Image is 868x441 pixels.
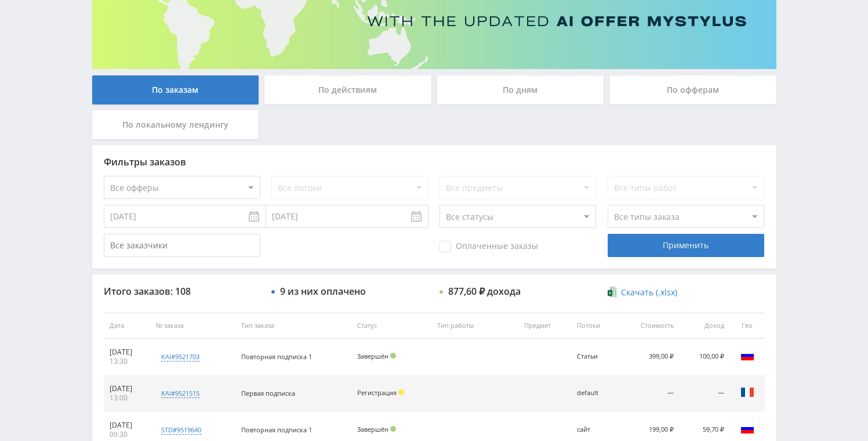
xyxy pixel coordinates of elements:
span: Подтвержден [390,353,396,359]
th: Стоимость [619,313,680,339]
th: Предмет [518,313,571,339]
span: Повторная подписка 1 [241,425,312,434]
th: Доход [680,313,729,339]
th: Статус [351,313,431,339]
th: Тип работы [431,313,519,339]
div: Применить [608,234,764,257]
span: Скачать (.xlsx) [621,288,677,297]
img: xlsx [608,286,618,298]
td: — [680,375,729,412]
input: Все заказчики [104,234,260,257]
a: Скачать (.xlsx) [608,287,677,298]
div: [DATE] [110,348,145,357]
div: Статьи [577,353,613,360]
div: std#9519640 [161,425,201,435]
div: Фильтры заказов [104,157,765,167]
td: 399,00 ₽ [619,339,680,375]
div: По дням [437,75,604,104]
div: kai#9521515 [161,389,199,398]
span: Регистрация [357,388,397,397]
div: сайт [577,426,613,433]
span: Оплаченные заказы [440,241,538,252]
div: 13:00 [110,393,145,403]
div: По офферам [609,75,776,104]
div: [DATE] [110,384,145,393]
div: [DATE] [110,421,145,430]
th: Дата [104,313,151,339]
td: 100,00 ₽ [680,339,729,375]
img: fra.png [740,385,754,399]
th: № заказа [150,313,235,339]
span: Завершён [357,352,388,360]
div: 09:30 [110,430,145,439]
div: kai#9521703 [161,352,199,362]
div: Итого заказов: 108 [104,286,260,297]
th: Потоки [571,313,619,339]
td: — [619,375,680,412]
div: default [577,389,613,397]
div: 13:30 [110,357,145,366]
span: Завершён [357,425,388,433]
span: Повторная подписка 1 [241,352,312,361]
div: 877,60 ₽ дохода [448,286,521,297]
span: Холд [398,389,404,395]
div: По заказам [92,75,259,104]
img: rus.png [740,349,754,363]
span: Подтвержден [390,426,396,432]
span: Первая подписка [241,389,295,397]
div: По локальному лендингу [92,110,259,139]
div: 9 из них оплачено [280,286,366,297]
th: Гео [730,313,765,339]
th: Тип заказа [235,313,351,339]
img: rus.png [740,422,754,436]
div: По действиям [264,75,431,104]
